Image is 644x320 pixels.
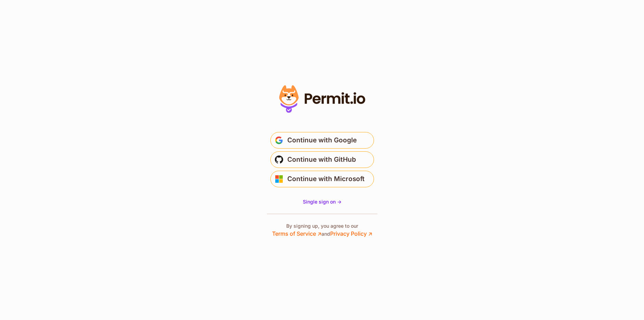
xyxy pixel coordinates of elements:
a: Terms of Service ↗ [272,230,321,237]
a: Privacy Policy ↗ [330,230,372,237]
span: Continue with Microsoft [287,173,365,185]
button: Continue with Microsoft [270,171,374,187]
a: Single sign on -> [303,198,342,205]
span: Single sign on -> [303,199,342,205]
span: Continue with GitHub [287,154,356,165]
button: Continue with GitHub [270,151,374,168]
span: Continue with Google [287,135,357,146]
p: By signing up, you agree to our and [272,223,372,238]
button: Continue with Google [270,132,374,149]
